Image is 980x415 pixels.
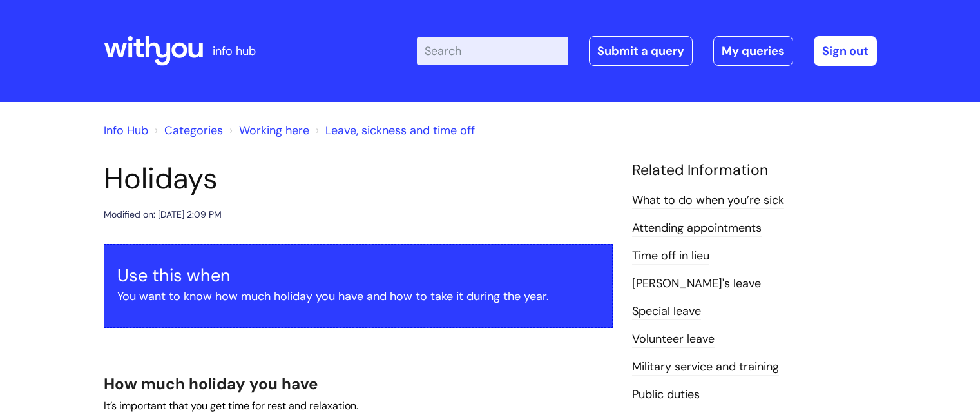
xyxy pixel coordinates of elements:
[239,123,309,138] a: Working here
[713,36,793,66] a: My queries
[151,120,223,141] li: Solution home
[632,276,761,292] a: [PERSON_NAME]'s leave
[117,286,599,307] p: You want to know how much holiday you have and how to take it during the year.
[104,123,148,138] a: Info Hub
[417,36,877,66] div: | -
[325,123,475,138] a: Leave, sickness and time off
[104,374,318,394] span: How much holiday you have
[589,36,693,66] a: Submit a query
[312,120,475,141] li: Leave, sickness and time off
[117,265,599,286] h3: Use this when
[213,41,256,61] p: info hub
[632,387,700,403] a: Public duties
[632,303,701,320] a: Special leave
[632,220,762,237] a: Attending appointments
[632,192,784,209] a: What to do when you’re sick
[632,331,715,348] a: Volunteer leave
[104,161,613,196] h1: Holidays
[104,399,358,412] span: It’s important that you get time for rest and relaxation.
[104,207,222,223] div: Modified on: [DATE] 2:09 PM
[632,248,709,265] a: Time off in lieu
[417,37,568,65] input: Search
[632,161,877,179] h4: Related Information
[632,359,779,376] a: Military service and training
[226,120,309,141] li: Working here
[814,36,877,66] a: Sign out
[164,123,223,138] a: Categories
